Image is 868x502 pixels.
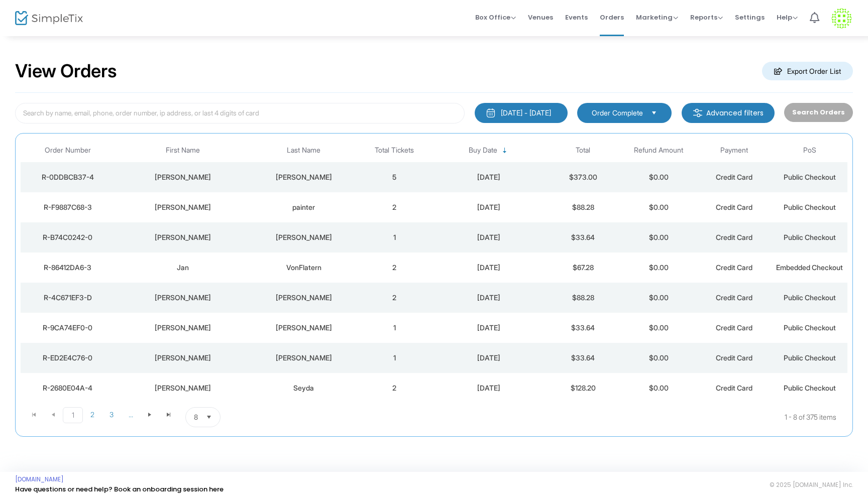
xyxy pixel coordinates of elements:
[690,13,723,22] span: Reports
[784,384,836,392] span: Public Checkout
[146,411,154,419] span: Go to the next page
[784,323,836,332] span: Public Checkout
[716,173,752,181] span: Credit Card
[15,484,224,494] a: Have questions or need help? Book an onboarding session here
[23,323,113,333] div: R-9CA74EF0-0
[546,253,621,283] td: $67.28
[165,411,173,419] span: Go to the last page
[15,103,465,123] input: Search by name, email, phone, order number, ip address, or last 4 digits of card
[202,408,216,427] button: Select
[357,253,432,283] td: 2
[21,139,847,403] div: Data table
[357,139,432,162] th: Total Tickets
[357,313,432,343] td: 1
[636,13,678,22] span: Marketing
[320,407,836,427] kendo-pager-info: 1 - 8 of 375 items
[716,233,752,241] span: Credit Card
[435,202,542,212] div: 10/15/2025
[803,146,816,155] span: PoS
[592,108,643,118] span: Order Complete
[776,263,843,272] span: Embedded Checkout
[546,373,621,403] td: $128.20
[621,192,696,222] td: $0.00
[15,475,64,483] a: [DOMAIN_NAME]
[784,203,836,211] span: Public Checkout
[501,108,551,118] div: [DATE] - [DATE]
[486,108,496,118] img: monthly
[118,232,249,242] div: Margo
[63,407,83,423] span: Page 1
[546,162,621,192] td: $373.00
[647,107,661,118] button: Select
[693,108,703,118] img: filter
[546,192,621,222] td: $88.28
[118,293,249,303] div: Mary
[194,412,198,422] span: 8
[357,283,432,313] td: 2
[716,293,752,302] span: Credit Card
[716,203,752,211] span: Credit Card
[15,60,117,82] h2: View Orders
[682,103,775,123] m-button: Advanced filters
[118,202,249,212] div: pamela
[357,343,432,373] td: 1
[784,353,836,362] span: Public Checkout
[121,407,140,422] span: Page 4
[357,373,432,403] td: 2
[23,232,113,242] div: R-B74C0242-0
[166,146,200,155] span: First Name
[621,283,696,313] td: $0.00
[435,172,542,182] div: 10/15/2025
[528,5,553,30] span: Venues
[762,62,853,80] m-button: Export Order List
[600,5,624,30] span: Orders
[253,172,354,182] div: Slagley
[23,202,113,212] div: R-F9887C68-3
[253,293,354,303] div: Woltman
[621,313,696,343] td: $0.00
[784,233,836,241] span: Public Checkout
[357,192,432,222] td: 2
[118,172,249,182] div: Kelly
[357,222,432,253] td: 1
[475,13,516,22] span: Box Office
[253,383,354,393] div: Seyda
[253,353,354,363] div: Dondero
[23,383,113,393] div: R-2680E04A-4
[716,323,752,332] span: Credit Card
[777,13,798,22] span: Help
[435,293,542,303] div: 10/14/2025
[621,373,696,403] td: $0.00
[435,353,542,363] div: 10/14/2025
[23,353,113,363] div: R-ED2E4C76-0
[770,481,853,489] span: © 2025 [DOMAIN_NAME] Inc.
[621,222,696,253] td: $0.00
[253,232,354,242] div: Pearce
[253,263,354,273] div: VonFlatern
[716,263,752,272] span: Credit Card
[784,293,836,302] span: Public Checkout
[45,146,91,155] span: Order Number
[83,407,102,422] span: Page 2
[720,146,748,155] span: Payment
[435,323,542,333] div: 10/14/2025
[159,407,178,422] span: Go to the last page
[140,407,159,422] span: Go to the next page
[565,5,588,30] span: Events
[102,407,121,422] span: Page 3
[23,172,113,182] div: R-0DDBCB37-4
[469,146,497,155] span: Buy Date
[716,353,752,362] span: Credit Card
[716,384,752,392] span: Credit Card
[23,263,113,273] div: R-86412DA6-3
[621,162,696,192] td: $0.00
[435,263,542,273] div: 10/15/2025
[501,147,509,155] span: Sortable
[118,263,249,273] div: Jan
[621,253,696,283] td: $0.00
[735,5,765,30] span: Settings
[546,222,621,253] td: $33.64
[253,202,354,212] div: painter
[546,283,621,313] td: $88.28
[118,323,249,333] div: Barbara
